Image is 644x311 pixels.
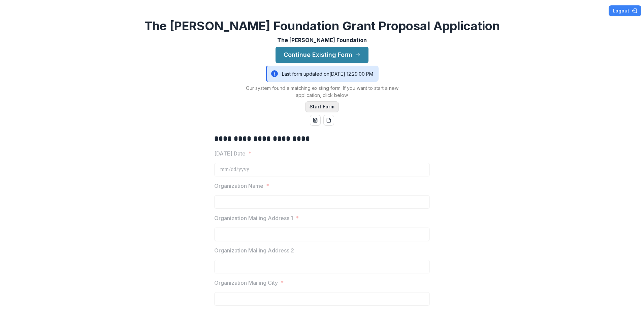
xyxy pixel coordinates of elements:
button: pdf-download [323,115,334,126]
button: Start Form [305,101,339,112]
p: Organization Mailing Address 2 [214,246,294,254]
div: Last form updated on [DATE] 12:29:00 PM [266,66,379,82]
p: Organization Mailing Address 1 [214,214,293,222]
h2: The [PERSON_NAME] Foundation Grant Proposal Application [144,19,500,33]
button: Logout [609,5,641,16]
button: word-download [310,115,321,126]
p: [DATE] Date [214,149,246,158]
button: Continue Existing Form [276,47,368,63]
p: Organization Mailing City [214,279,278,287]
p: The [PERSON_NAME] Foundation [277,36,367,44]
p: Organization Name [214,182,263,190]
p: Our system found a matching existing form. If you want to start a new application, click below. [238,84,406,99]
